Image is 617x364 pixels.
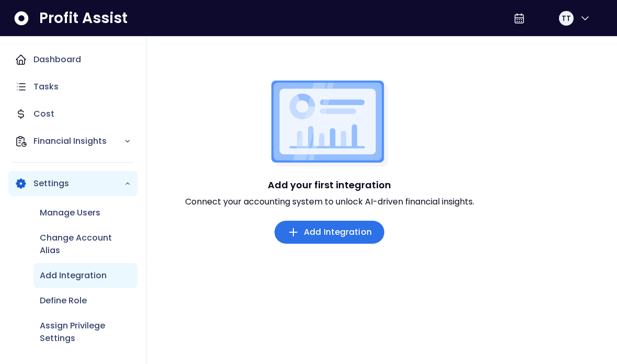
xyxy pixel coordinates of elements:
[271,81,388,167] img: Integration illustration
[33,81,59,93] p: Tasks
[40,320,131,345] p: Assign Privilege Settings
[33,177,124,190] p: Settings
[40,294,87,307] p: Define Role
[40,269,107,282] p: Add Integration
[185,196,474,208] span: Connect your accounting system to unlock AI-driven financial insights.
[39,9,128,28] span: Profit Assist
[33,135,124,147] p: Financial Insights
[33,53,81,66] p: Dashboard
[275,221,384,244] button: Add Integration
[40,207,100,219] p: Manage Users
[304,226,372,238] span: Add Integration
[562,13,571,24] span: TT
[33,108,54,120] p: Cost
[268,179,391,191] span: Add your first integration
[40,232,131,257] p: Change Account Alias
